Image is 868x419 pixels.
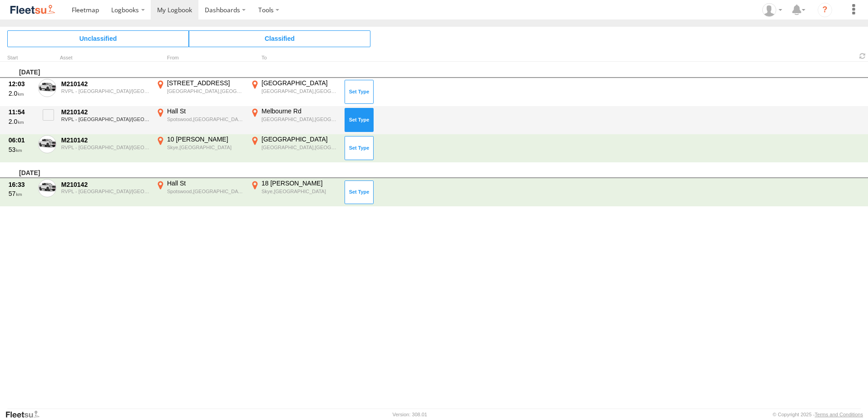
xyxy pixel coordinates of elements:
[61,189,149,194] div: RVPL - [GEOGRAPHIC_DATA]/[GEOGRAPHIC_DATA]/[GEOGRAPHIC_DATA]
[154,135,245,161] label: Click to View Event Location
[60,56,151,60] div: Asset
[167,88,244,94] div: [GEOGRAPHIC_DATA],[GEOGRAPHIC_DATA]
[261,135,338,143] div: [GEOGRAPHIC_DATA]
[261,144,338,151] div: [GEOGRAPHIC_DATA],[GEOGRAPHIC_DATA]
[167,188,244,195] div: Spotswood,[GEOGRAPHIC_DATA]
[61,108,149,116] div: M210142
[9,117,33,126] div: 2.0
[9,108,33,116] div: 11:54
[393,412,427,417] div: Version: 308.01
[167,144,244,151] div: Skye,[GEOGRAPHIC_DATA]
[818,3,832,17] i: ?
[815,412,863,417] a: Terms and Conditions
[249,179,340,205] label: Click to View Event Location
[189,30,370,47] span: Click to view Classified Trips
[261,188,338,195] div: Skye,[GEOGRAPHIC_DATA]
[9,136,33,144] div: 06:01
[154,79,245,105] label: Click to View Event Location
[154,56,245,60] div: From
[345,108,374,132] button: Click to Set
[61,88,149,94] div: RVPL - [GEOGRAPHIC_DATA]/[GEOGRAPHIC_DATA]/[GEOGRAPHIC_DATA]
[5,410,47,419] a: Visit our Website
[345,136,374,160] button: Click to Set
[167,116,244,122] div: Spotswood,[GEOGRAPHIC_DATA]
[857,52,868,60] span: Refresh
[249,135,340,161] label: Click to View Event Location
[61,180,149,189] div: M210142
[9,146,33,154] div: 53
[9,4,56,16] img: fleetsu-logo-horizontal.svg
[61,136,149,144] div: M210142
[167,107,244,115] div: Hall St
[154,107,245,133] label: Click to View Event Location
[249,107,340,133] label: Click to View Event Location
[61,145,149,150] div: RVPL - [GEOGRAPHIC_DATA]/[GEOGRAPHIC_DATA]/[GEOGRAPHIC_DATA]
[9,180,33,189] div: 16:33
[61,117,149,122] div: RVPL - [GEOGRAPHIC_DATA]/[GEOGRAPHIC_DATA]/[GEOGRAPHIC_DATA]
[9,89,33,97] div: 2.0
[261,116,338,122] div: [GEOGRAPHIC_DATA],[GEOGRAPHIC_DATA]
[9,190,33,198] div: 57
[167,79,244,87] div: [STREET_ADDRESS]
[9,80,33,88] div: 12:03
[167,179,244,187] div: Hall St
[345,180,374,204] button: Click to Set
[261,88,338,94] div: [GEOGRAPHIC_DATA],[GEOGRAPHIC_DATA]
[154,179,245,205] label: Click to View Event Location
[345,80,374,103] button: Click to Set
[249,79,340,105] label: Click to View Event Location
[773,412,863,417] div: © Copyright 2025 -
[261,79,338,87] div: [GEOGRAPHIC_DATA]
[61,80,149,88] div: M210142
[759,3,785,17] div: Anthony Winton
[261,179,338,187] div: 18 [PERSON_NAME]
[249,56,340,60] div: To
[7,30,189,47] span: Click to view Unclassified Trips
[7,56,35,60] div: Click to Sort
[261,107,338,115] div: Melbourne Rd
[167,135,244,143] div: 10 [PERSON_NAME]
